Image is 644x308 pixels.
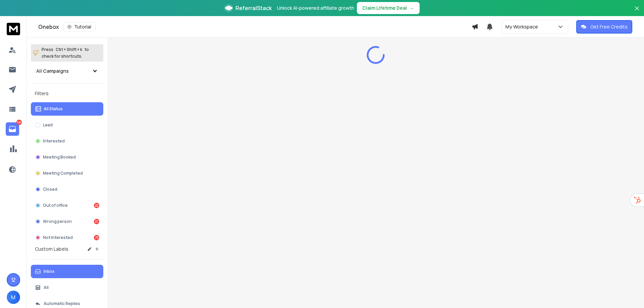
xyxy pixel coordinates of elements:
p: Automatic Replies [44,301,80,306]
button: Out of office22 [31,199,103,212]
p: Inbox [44,269,55,274]
p: 128 [16,120,22,125]
button: Get Free Credits [576,20,632,34]
p: Out of office [43,203,68,208]
span: ReferralStack [235,4,272,12]
p: Press to check for shortcuts. [42,46,89,60]
h1: All Campaigns [36,68,69,74]
a: 128 [6,122,19,136]
button: Not Interested75 [31,231,103,244]
button: Closed [31,183,103,196]
div: Onebox [38,22,472,32]
button: Inbox [31,265,103,278]
p: Meeting Booked [43,155,76,160]
p: Not Interested [43,235,73,240]
button: Meeting Completed [31,167,103,180]
h3: Filters [31,89,103,98]
p: All Status [44,106,63,112]
button: M [7,291,20,304]
button: Wrong person31 [31,215,103,228]
span: Ctrl + Shift + k [55,46,83,53]
p: My Workspace [505,23,541,30]
button: Meeting Booked [31,150,103,164]
p: Interested [43,138,65,144]
p: All [44,285,49,290]
p: Lead [43,122,53,128]
p: Meeting Completed [43,171,83,176]
span: → [410,5,414,11]
button: Close banner [633,4,641,20]
button: All [31,281,103,294]
p: Wrong person [43,219,72,224]
p: Unlock AI-powered affiliate growth [277,5,354,11]
div: 31 [94,219,99,224]
button: Claim Lifetime Deal→ [357,2,420,14]
button: Interested [31,134,103,148]
div: 22 [94,203,99,208]
button: All Status [31,102,103,116]
p: Get Free Credits [590,23,628,30]
h3: Custom Labels [35,246,68,252]
button: Tutorial [63,22,96,32]
p: Closed [43,187,57,192]
div: 75 [94,235,99,240]
button: Lead [31,118,103,132]
button: All Campaigns [31,64,103,78]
